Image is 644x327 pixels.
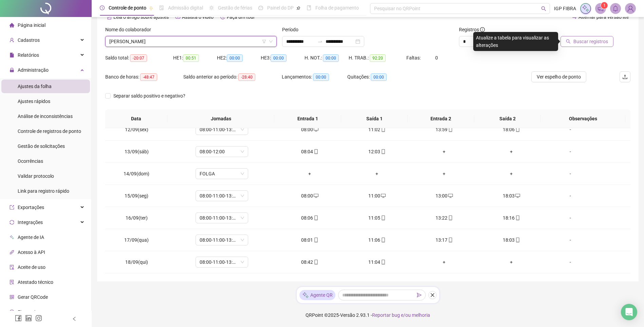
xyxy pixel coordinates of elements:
[349,54,406,62] div: H. TRAB.:
[550,236,590,244] div: -
[380,260,386,264] span: mobile
[109,36,273,47] span: GABRIEL GUIMARAES GOMES
[622,74,628,80] span: upload
[447,216,453,220] span: mobile
[168,5,203,11] span: Admissão digital
[416,148,472,155] div: +
[550,126,590,133] div: -
[281,236,338,244] div: 08:01
[10,205,14,210] span: export
[72,316,77,321] span: left
[183,54,199,62] span: 00:51
[167,109,275,128] th: Jornadas
[18,205,44,210] span: Exportações
[18,264,45,270] span: Aceite de uso
[140,73,157,81] span: -48:47
[15,315,22,322] span: facebook
[582,5,589,12] img: sparkle-icon.fc2bf0ac1784a2077858766a79e2daf3.svg
[18,99,50,104] span: Ajustes rápidos
[18,235,44,240] span: Agente de IA
[408,109,474,128] th: Entrada 2
[340,312,355,318] span: Versão
[18,52,39,58] span: Relatórios
[480,27,485,32] span: info-circle
[625,3,636,14] img: 37285
[447,127,453,132] span: mobile
[282,26,303,33] label: Período
[313,216,318,220] span: mobile
[25,315,32,322] span: linkedin
[380,216,386,220] span: mobile
[200,169,244,179] span: FOLGA
[550,214,590,222] div: -
[541,6,546,11] span: search
[183,73,282,81] div: Saldo anterior ao período:
[200,191,244,201] span: 08:00-11:00-13:00-18:00
[305,54,349,62] div: H. NOT.:
[313,127,318,132] span: desktop
[416,214,472,222] div: 13:22
[447,193,453,198] span: desktop
[10,53,14,57] span: file
[474,109,541,128] th: Saída 2
[267,5,294,11] span: Painel do DP
[349,170,405,177] div: +
[601,2,608,9] sup: 1
[430,293,435,297] span: close
[515,193,520,198] span: desktop
[349,258,405,266] div: 11:04
[459,26,485,33] span: Registros
[35,315,42,322] span: instagram
[416,236,472,244] div: 13:17
[317,39,323,44] span: to
[18,114,73,119] span: Análise de inconsistências
[10,310,14,314] span: dollar
[573,38,608,45] span: Buscar registros
[200,235,244,245] span: 08:00-11:00-13:00-18:00
[416,192,472,200] div: 13:00
[261,54,305,62] div: HE 3:
[281,148,338,155] div: 08:04
[18,294,48,300] span: Gerar QRCode
[18,128,81,134] span: Controle de registros de ponto
[111,92,188,100] span: Separar saldo positivo e negativo?
[200,257,244,267] span: 08:00-11:00-13:00-18:00
[18,220,43,225] span: Integrações
[515,127,520,132] span: mobile
[302,292,309,299] img: sparkle-icon.fc2bf0ac1784a2077858766a79e2daf3.svg
[550,170,590,177] div: -
[380,238,386,242] span: mobile
[124,237,149,243] span: 17/09(qua)
[227,14,255,20] span: Faça um tour
[349,236,405,244] div: 11:06
[18,22,45,28] span: Página inicial
[238,73,255,81] span: -28:40
[271,54,287,62] span: 00:00
[124,171,149,176] span: 14/09(dom)
[18,188,69,194] span: Link para registro rápido
[269,39,273,44] span: down
[18,143,65,149] span: Gestão de solicitações
[370,54,386,62] span: 92:20
[109,5,146,11] span: Controle de ponto
[483,214,539,222] div: 18:16
[182,14,214,20] span: Assista o vídeo
[554,5,576,12] span: IGP FIBRA
[541,109,625,128] th: Observações
[515,238,520,242] span: mobile
[18,84,52,89] span: Ajustes da folha
[307,5,311,10] span: book
[483,192,539,200] div: 18:03
[483,148,539,155] div: +
[258,5,263,10] span: dashboard
[621,304,637,320] div: Open Intercom Messenger
[347,73,413,81] div: Quitações:
[483,236,539,244] div: 18:03
[447,238,453,242] span: mobile
[560,36,613,47] button: Buscar registros
[473,32,558,51] div: Atualize a tabela para visualizar as alterações
[349,214,405,222] div: 11:05
[113,14,169,20] span: Leia o artigo sobre ajustes
[217,54,261,62] div: HE 2:
[313,238,318,242] span: mobile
